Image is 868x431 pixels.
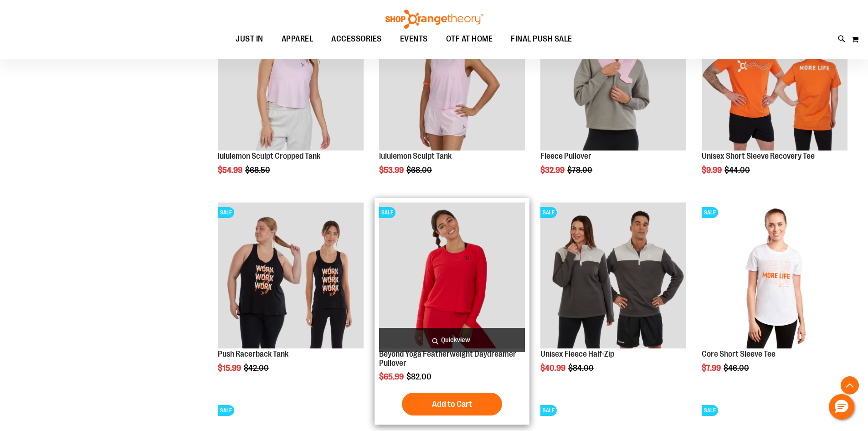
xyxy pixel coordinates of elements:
span: $78.00 [567,166,594,175]
a: Push Racerback Tank [218,349,288,358]
span: $44.00 [724,166,751,175]
img: Product image for Unisex Short Sleeve Recovery Tee [702,5,847,151]
span: SALE [702,405,718,416]
a: lululemon Sculpt Cropped TankSALE [218,5,364,152]
a: ACCESSORIES [322,29,391,50]
span: SALE [702,207,718,218]
span: SALE [540,405,557,416]
button: Add to Cart [402,393,502,415]
a: Quickview [379,328,525,352]
img: Product image for Core Short Sleeve Tee [702,203,847,348]
span: JUST IN [236,29,263,49]
a: Unisex Short Sleeve Recovery Tee [702,151,815,161]
span: $68.50 [245,166,272,175]
img: Product image for Push Racerback Tank [218,203,364,348]
a: Beyond Yoga Featherweight Daydreamer Pullover [379,349,516,368]
div: product [375,198,529,425]
span: $54.99 [218,166,244,175]
div: product [536,198,691,396]
span: SALE [540,207,557,218]
a: lululemon Sculpt Tank [379,151,452,161]
img: Product image for Unisex Fleece Half Zip [540,203,686,348]
a: lululemon Sculpt Cropped Tank [218,151,320,161]
span: $15.99 [218,363,242,373]
span: $82.00 [406,372,433,381]
span: OTF AT HOME [446,29,493,49]
span: EVENTS [400,29,428,49]
span: $42.00 [244,363,270,373]
img: Product image for Beyond Yoga Featherweight Daydreamer Pullover [379,203,525,348]
a: JUST IN [226,29,272,50]
a: Main Image of 1538347SALE [379,5,525,152]
a: Product image for Unisex Fleece Half ZipSALE [540,203,686,350]
span: $9.99 [702,166,723,175]
span: APPAREL [282,29,313,49]
span: $65.99 [379,372,405,381]
a: EVENTS [391,29,437,50]
span: Add to Cart [432,399,472,409]
a: OTF AT HOME [437,29,502,50]
span: $68.00 [406,166,433,175]
span: $32.99 [540,166,566,175]
span: $40.99 [540,363,567,373]
span: $53.99 [379,166,405,175]
span: ACCESSORIES [331,29,382,49]
a: Unisex Fleece Half-Zip [540,349,614,358]
a: Product image for Fleece PulloverSALE [540,5,686,152]
div: product [697,198,852,396]
span: $7.99 [702,363,722,373]
img: Shop Orangetheory [384,10,484,29]
a: Product image for Core Short Sleeve TeeSALE [702,203,847,350]
span: SALE [379,207,395,218]
button: Hello, have a question? Let’s chat. [829,394,854,420]
a: FINAL PUSH SALE [502,29,581,49]
img: Product image for Fleece Pullover [540,5,686,151]
span: $46.00 [724,363,750,373]
a: Fleece Pullover [540,151,591,161]
img: lululemon Sculpt Cropped Tank [218,5,364,151]
div: product [213,198,368,396]
button: Back To Top [841,376,859,395]
span: $84.00 [568,363,595,373]
a: APPAREL [272,29,323,50]
span: SALE [218,207,234,218]
a: Core Short Sleeve Tee [702,349,776,358]
a: Product image for Unisex Short Sleeve Recovery TeeSALE [702,5,847,152]
a: Product image for Push Racerback TankSALE [218,203,364,350]
span: FINAL PUSH SALE [511,29,572,49]
img: Main Image of 1538347 [379,5,525,151]
span: SALE [218,405,234,416]
a: Product image for Beyond Yoga Featherweight Daydreamer PulloverSALE [379,203,525,350]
